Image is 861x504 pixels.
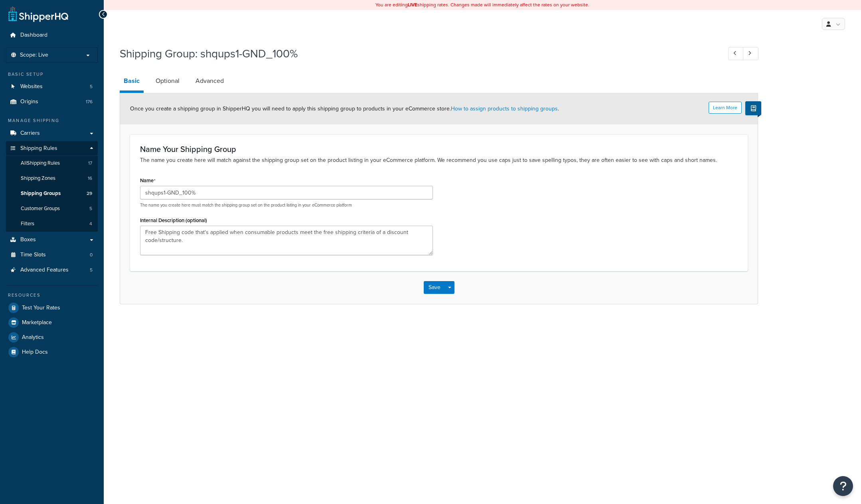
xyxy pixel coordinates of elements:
span: 5 [90,267,93,274]
div: Resources [6,292,98,299]
a: Test Your Rates [6,301,98,315]
a: Shipping Zones16 [6,171,98,186]
a: Basic [120,71,144,93]
span: Origins [20,98,38,105]
span: Marketplace [22,319,52,326]
a: Dashboard [6,28,98,43]
button: Open Resource Center [833,476,853,496]
a: Advanced Features5 [6,263,98,278]
button: Show Help Docs [745,101,761,115]
span: 17 [88,160,92,167]
span: 176 [86,98,93,105]
span: Shipping Rules [20,145,57,152]
a: Customer Groups5 [6,201,98,216]
a: AllShipping Rules17 [6,156,98,171]
a: Filters4 [6,217,98,231]
span: 4 [89,220,92,227]
p: The name you create here will match against the shipping group set on the product listing in your... [140,156,738,165]
p: The name you create here must match the shipping group set on the product listing in your eCommer... [140,202,433,208]
span: Once you create a shipping group in ShipperHQ you will need to apply this shipping group to produ... [130,104,559,113]
a: How to assign products to shipping groups [451,104,558,113]
li: Shipping Zones [6,171,98,186]
a: Origins176 [6,94,98,109]
span: Shipping Zones [21,175,55,182]
span: Filters [21,220,34,227]
a: Shipping Rules [6,141,98,156]
span: Test Your Rates [22,305,60,311]
b: LIVE [408,1,417,8]
div: Manage Shipping [6,117,98,124]
a: Shipping Groups29 [6,186,98,201]
a: Marketplace [6,315,98,330]
li: Websites [6,79,98,94]
li: Origins [6,94,98,109]
button: Save [424,281,445,294]
label: Name [140,177,156,184]
li: Advanced Features [6,263,98,278]
a: Websites5 [6,79,98,94]
h1: Shipping Group: shqups1-GND_100% [120,46,713,61]
span: 5 [90,83,93,90]
li: Filters [6,217,98,231]
a: Optional [152,71,184,91]
a: Help Docs [6,345,98,359]
a: Analytics [6,330,98,345]
span: Shipping Groups [21,190,61,197]
span: 0 [90,252,93,258]
div: Basic Setup [6,71,98,78]
span: 5 [89,205,92,212]
a: Next Record [743,47,758,60]
a: Boxes [6,232,98,247]
span: Websites [20,83,43,90]
textarea: Free Shipping code that's applied when consumable products meet the free shipping criteria of a d... [140,226,433,255]
span: All Shipping Rules [21,160,60,167]
button: Learn More [709,102,742,114]
a: Time Slots0 [6,248,98,262]
span: Boxes [20,236,36,243]
span: Advanced Features [20,267,69,274]
a: Advanced [192,71,228,91]
span: Time Slots [20,252,46,258]
span: Customer Groups [21,205,60,212]
li: Time Slots [6,248,98,262]
span: Scope: Live [20,52,48,59]
span: Carriers [20,130,40,137]
label: Internal Description (optional) [140,217,207,223]
li: Shipping Rules [6,141,98,232]
a: Previous Record [728,47,744,60]
span: Help Docs [22,349,48,356]
span: 29 [87,190,92,197]
li: Customer Groups [6,201,98,216]
span: 16 [88,175,92,182]
span: Analytics [22,334,44,341]
a: Carriers [6,126,98,141]
li: Shipping Groups [6,186,98,201]
h3: Name Your Shipping Group [140,145,738,154]
span: Dashboard [20,32,47,39]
